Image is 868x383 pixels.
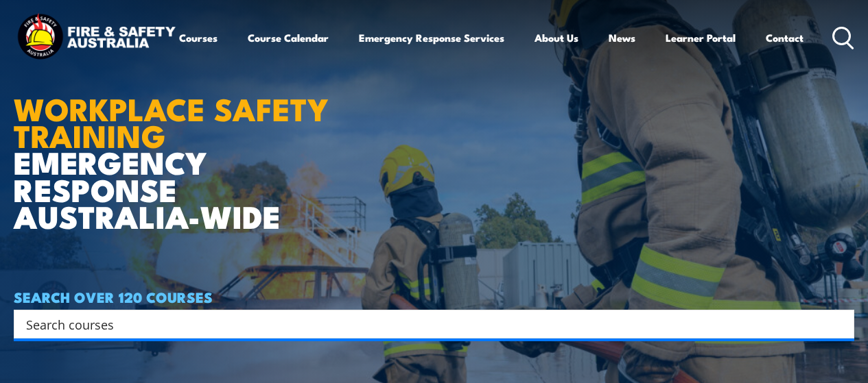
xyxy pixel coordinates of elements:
a: Learner Portal [666,21,736,54]
h4: SEARCH OVER 120 COURSES [14,289,854,304]
a: Courses [179,21,218,54]
h1: EMERGENCY RESPONSE AUSTRALIA-WIDE [14,60,349,229]
button: Search magnifier button [830,314,849,334]
a: About Us [535,21,578,54]
a: Course Calendar [248,21,329,54]
input: Search input [26,314,824,334]
a: Emergency Response Services [359,21,504,54]
form: Search form [29,314,827,334]
strong: WORKPLACE SAFETY TRAINING [14,84,329,158]
a: Contact [766,21,804,54]
a: News [609,21,635,54]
